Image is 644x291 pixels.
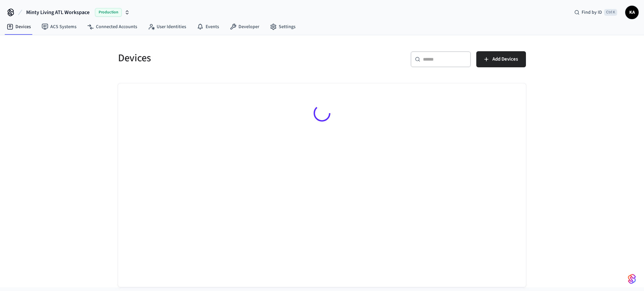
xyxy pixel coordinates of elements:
[26,8,90,16] span: Minty Living ATL Workspace
[628,274,636,284] img: SeamLogoGradient.69752ec5.svg
[95,8,122,17] span: Production
[143,21,192,33] a: User Identities
[192,21,224,33] a: Events
[265,21,301,33] a: Settings
[626,6,638,18] span: KA
[582,9,602,16] span: Find by ID
[36,21,82,33] a: ACS Systems
[476,51,526,67] button: Add Devices
[625,6,639,19] button: KA
[118,51,318,65] h5: Devices
[1,21,36,33] a: Devices
[604,9,617,16] span: Ctrl K
[492,55,518,64] span: Add Devices
[224,21,265,33] a: Developer
[569,6,623,18] div: Find by IDCtrl K
[82,21,143,33] a: Connected Accounts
